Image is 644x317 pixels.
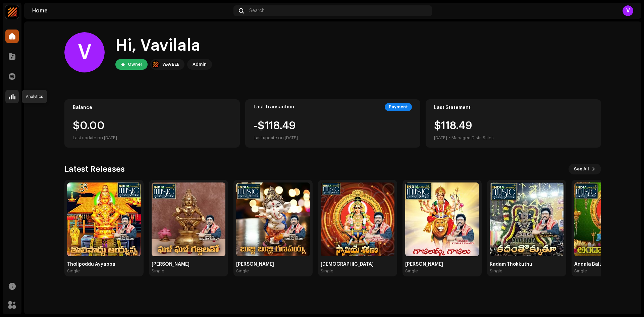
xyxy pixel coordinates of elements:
img: f3c8f7b7-42fd-462b-9d75-e26558083cc8 [236,182,310,256]
re-o-card-value: Last Statement [426,99,601,148]
div: Managed Distr. Sales [451,134,494,142]
h3: Latest Releases [64,164,125,174]
div: Single [490,268,502,274]
div: [DATE] [434,134,447,142]
img: d8f75058-b048-40a8-9198-ad709d349c7d [405,182,479,256]
span: See All [574,162,589,176]
div: Payment [385,103,412,111]
div: Kadam Thokkuthu [490,262,563,267]
div: • [448,134,450,142]
div: Single [152,268,164,274]
div: Single [405,268,418,274]
div: Single [321,268,333,274]
div: Hi, Vavilala [115,35,212,56]
div: Single [574,268,587,274]
div: [DEMOGRAPHIC_DATA] [321,262,394,267]
div: Home [32,8,231,13]
div: V [623,5,633,16]
button: See All [569,164,601,174]
div: Last update on [DATE] [254,134,298,142]
img: edf75770-94a4-4c7b-81a4-750147990cad [152,60,160,68]
div: [PERSON_NAME] [152,262,225,267]
img: 17108232-21c7-4906-84f5-89005802ce3b [321,182,394,256]
img: d64a59d2-f42b-4111-b81f-79222e9af40c [152,182,225,256]
div: WAVBEE [162,60,179,68]
div: Admin [193,60,207,68]
img: edf75770-94a4-4c7b-81a4-750147990cad [5,5,19,19]
re-o-card-value: Balance [64,99,240,148]
div: Last Transaction [254,104,294,110]
div: Balance [73,105,231,110]
div: Last update on [DATE] [73,134,231,142]
div: Owner [128,60,142,68]
div: Last Statement [434,105,593,110]
div: [PERSON_NAME] [236,262,310,267]
div: V [64,32,105,72]
img: dcc44aa9-9054-4c6b-92fc-90affb288f75 [67,182,141,256]
span: Search [249,8,265,13]
div: [PERSON_NAME] [405,262,479,267]
div: Single [67,268,80,274]
div: Single [236,268,249,274]
div: Tholipoddu Ayyappa [67,262,141,267]
img: 0e752d20-5010-41fa-a530-9ca0f8cab371 [490,182,563,256]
